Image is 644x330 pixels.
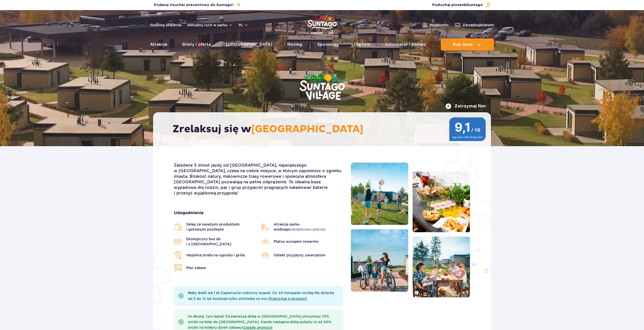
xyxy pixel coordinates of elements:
[432,3,490,8] button: Posłuchaj piosenkiSuntago
[174,163,343,196] p: Zaledwie 5 minut jazdy od [GEOGRAPHIC_DATA], największego w [GEOGRAPHIC_DATA], czeka na ciebie mi...
[186,253,245,258] span: Wspólna strefa na ognisko i grilla
[173,123,476,136] h2: Zrelaksuj się w
[188,291,220,295] b: Mały Gość za 1 zł:
[239,23,248,28] button: pl
[186,222,256,232] span: Sklep ze świeżymi produktami i gotowymi posiłkami
[150,38,167,51] a: Atrakcje
[430,23,448,28] span: Moje konto
[454,22,494,28] a: Zarządzajbiletami
[307,13,337,36] a: Park of Poland
[386,38,426,51] a: Informacje i pomoc
[274,222,343,232] span: Atrakcje parku wodnego
[174,286,343,305] div: Zaplanujcie rodzinny wypad. Do 30 listopada nocleg dla dziecka od 3 do 12 lat kosztuje tylko złot...
[182,38,211,51] a: Bilety i oferta
[274,239,318,244] span: Płatny wynajem rowerów
[422,22,448,28] a: Mojekonto
[467,3,483,7] span: Suntago
[187,23,233,27] button: Aktualny ruch w parku
[226,38,272,51] a: [GEOGRAPHIC_DATA]
[287,38,302,51] a: Nocleg
[354,38,370,51] a: Dla firm
[445,103,486,109] button: Zatrzymaj film
[317,38,339,51] a: Sponsorzy
[268,297,307,301] a: Przeczytaj o promocji
[251,123,363,136] span: [GEOGRAPHIC_DATA]
[432,3,483,8] span: Posłuchaj piosenki
[174,210,343,216] strong: Udogodnienia
[290,227,325,231] span: (dodatkowo płatne)
[186,236,256,247] span: Ekologiczny bus do i z [GEOGRAPHIC_DATA]
[453,42,473,47] span: Kup teraz
[150,23,181,28] a: Godziny otwarcia
[274,253,325,258] span: Obiekt przyjazny zwierzętom
[154,2,240,8] a: Podaruj Voucher prezentowy do Suntago!
[154,3,233,8] span: Podaruj Voucher prezentowy do Suntago!
[279,53,365,121] img: Suntago Village
[463,23,494,28] span: Zarządzaj biletami
[441,38,494,51] button: Kup teraz
[243,325,273,329] a: Zasady promocji
[449,117,486,141] img: 9,1/10 wg ocen z Booking.com
[186,265,206,270] span: Plac zabaw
